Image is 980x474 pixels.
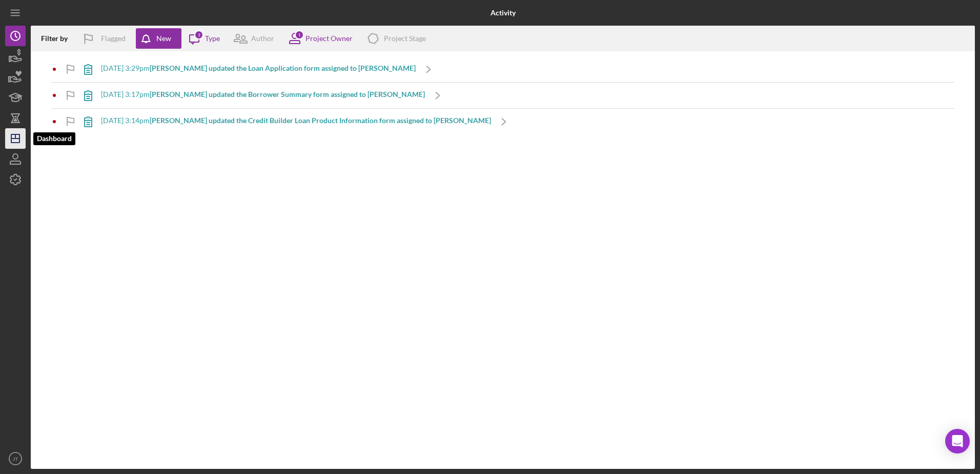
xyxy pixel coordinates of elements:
[150,90,425,98] b: [PERSON_NAME] updated the Borrower Summary form assigned to [PERSON_NAME]
[75,83,451,108] a: [DATE] 3:17pm[PERSON_NAME] updated the Borrower Summary form assigned to [PERSON_NAME]
[295,30,304,39] div: 1
[136,28,181,49] button: New
[75,109,517,134] a: [DATE] 3:14pm[PERSON_NAME] updated the Credit Builder Loan Product Information form assigned to [...
[945,429,970,453] div: Open Intercom Messenger
[101,28,126,49] div: Flagged
[150,64,416,72] b: [PERSON_NAME] updated the Loan Application form assigned to [PERSON_NAME]
[305,34,353,43] div: Project Owner
[156,28,171,49] div: New
[101,116,491,125] div: [DATE] 3:14pm
[384,34,426,43] div: Project Stage
[150,116,491,125] b: [PERSON_NAME] updated the Credit Builder Loan Product Information form assigned to [PERSON_NAME]
[101,64,416,72] div: [DATE] 3:29pm
[13,456,18,462] text: JT
[251,34,274,43] div: Author
[41,34,75,43] div: Filter by
[75,28,136,49] button: Flagged
[194,30,203,39] div: 3
[101,90,425,98] div: [DATE] 3:17pm
[205,34,220,43] div: Type
[491,9,516,17] b: Activity
[75,56,441,82] a: [DATE] 3:29pm[PERSON_NAME] updated the Loan Application form assigned to [PERSON_NAME]
[5,448,26,469] button: JT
